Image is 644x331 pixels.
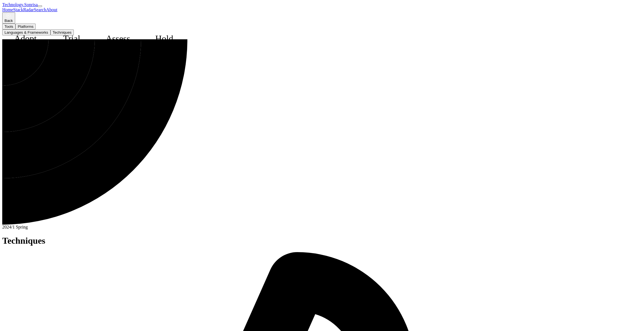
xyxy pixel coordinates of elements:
a: Radar [23,7,34,12]
a: Search [34,7,46,12]
a: Home [2,7,13,12]
button: Techniques [50,29,74,35]
button: Languages & Frameworks [2,29,50,35]
text: Hold [155,33,173,44]
text: 1 [7,43,9,48]
span: 2024/1 Spring [2,225,28,229]
a: About [46,7,57,12]
text: Adopt [14,33,37,44]
button: Tools [2,24,15,29]
a: Technology.Sonrisa [2,2,38,7]
text: Trial [63,33,80,44]
text: 2 [54,69,57,73]
button: Toggle navigation [38,5,42,7]
div: Architecture decision record [93,87,144,92]
a: Stack [13,7,23,12]
text: 4 [10,76,12,81]
button: Platforms [15,24,36,29]
h1: Techniques [2,236,642,246]
text: Assess [106,33,130,44]
text: 3 [23,56,26,60]
button: Back [2,12,15,24]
